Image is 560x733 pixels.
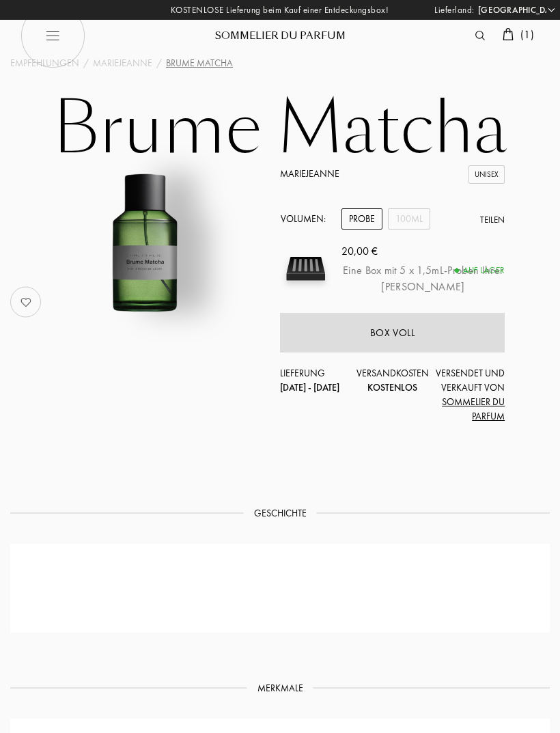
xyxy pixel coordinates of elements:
[166,56,233,70] div: Brume Matcha
[280,381,339,393] span: [DATE] - [DATE]
[388,208,430,230] div: 100mL
[280,208,333,230] div: Volumen:
[503,28,514,40] img: cart.svg
[475,31,485,40] img: search_icn.svg
[520,27,534,42] span: ( 1 )
[468,165,505,184] div: Unisex
[341,243,505,260] div: 20,00 €
[12,288,40,316] img: no_like_p.png
[341,208,382,230] div: Probe
[455,264,505,277] div: Auf Lager
[355,366,430,395] div: Versandkosten
[367,381,417,393] span: Kostenlos
[198,29,362,43] div: Sommelier du Parfum
[430,366,505,424] div: Versendet und verkauft von
[83,56,89,70] div: /
[280,167,339,180] a: MarieJeanne
[370,325,415,341] div: Box voll
[280,243,331,294] img: sample box
[480,213,505,227] div: Teilen
[53,153,236,336] img: Brume Matcha MarieJeanne
[20,3,85,68] img: burger_black.png
[341,262,505,295] div: Eine Box mit 5 x 1,5mL-Proben Ihrer [PERSON_NAME]
[93,56,152,70] a: MarieJeanne
[10,56,79,70] a: Empfehlungen
[442,396,505,422] span: Sommelier du Parfum
[434,3,475,17] span: Lieferland:
[280,366,355,395] div: Lieferung
[156,56,162,70] div: /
